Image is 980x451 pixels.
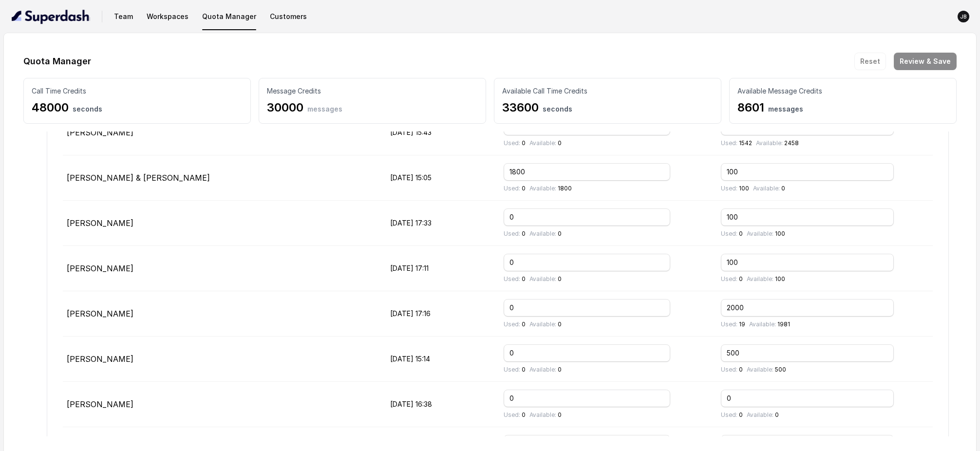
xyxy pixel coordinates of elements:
p: 1542 [721,139,752,147]
p: Available Call Time Credits [502,86,713,96]
span: messages [768,105,803,113]
span: Available: [529,139,556,147]
td: [DATE] 17:33 [382,201,496,246]
p: 0 [529,275,562,283]
p: 0 [529,230,562,238]
p: 0 [504,366,526,374]
button: Team [110,8,137,25]
span: Available: [747,366,773,373]
span: Used: [721,366,737,373]
p: 1981 [749,320,790,328]
p: 0 [504,139,526,147]
span: Used: [721,411,737,418]
button: Customers [266,8,311,25]
span: Available: [529,185,556,192]
p: 0 [529,320,562,328]
p: 100 [747,275,785,283]
span: Used: [504,139,520,147]
h1: Quota Manager [23,54,91,69]
p: 100 [721,185,749,192]
td: [DATE] 17:16 [382,291,496,337]
span: Used: [504,366,520,373]
button: Reset [854,53,886,70]
p: 2458 [756,139,799,147]
span: Used: [504,185,520,192]
span: Available: [747,411,773,418]
p: 48000 [32,100,243,115]
span: messages [307,105,342,113]
p: [PERSON_NAME] [67,263,375,274]
span: Available: [747,230,773,237]
p: 0 [753,185,785,192]
p: [PERSON_NAME] & [PERSON_NAME] [67,172,375,184]
span: Used: [504,320,520,328]
span: Used: [721,230,737,237]
button: Quota Manager [198,8,260,25]
td: [DATE] 15:14 [382,337,496,382]
td: [DATE] 15:43 [382,110,496,155]
p: 100 [747,230,785,238]
p: [PERSON_NAME] [67,127,375,138]
p: 0 [504,411,526,419]
span: Available: [753,185,780,192]
span: Available: [529,275,556,282]
span: Used: [721,139,737,147]
p: 1800 [529,185,572,192]
img: light.svg [12,9,90,24]
button: Workspaces [143,8,192,25]
p: 8601 [737,100,948,115]
p: 0 [721,411,743,419]
button: Review & Save [894,53,957,70]
span: Available: [529,366,556,373]
span: seconds [73,105,102,113]
p: [PERSON_NAME] [67,217,375,229]
p: 500 [747,366,786,374]
p: 0 [529,139,562,147]
p: 0 [721,275,743,283]
span: seconds [543,105,572,113]
p: 33600 [502,100,713,115]
p: 0 [721,366,743,374]
p: Available Message Credits [737,86,948,96]
p: 0 [504,275,526,283]
text: JB [960,14,967,20]
p: 0 [504,185,526,192]
span: Available: [747,275,773,282]
p: [PERSON_NAME] [67,398,375,410]
p: 0 [529,366,562,374]
td: [DATE] 15:05 [382,155,496,201]
p: 0 [529,411,562,419]
span: Used: [721,275,737,282]
p: [PERSON_NAME] [67,308,375,319]
p: 30000 [267,100,478,115]
p: 0 [504,230,526,238]
span: Available: [529,230,556,237]
span: Available: [749,320,776,328]
p: Call Time Credits [32,86,243,96]
td: [DATE] 17:11 [382,246,496,291]
p: Message Credits [267,86,478,96]
p: 0 [504,320,526,328]
p: 19 [721,320,745,328]
span: Used: [504,411,520,418]
span: Used: [721,320,737,328]
span: Used: [721,185,737,192]
td: [DATE] 16:38 [382,382,496,427]
p: [PERSON_NAME] [67,353,375,365]
span: Used: [504,275,520,282]
span: Available: [756,139,783,147]
p: 0 [747,411,779,419]
span: Available: [529,320,556,328]
span: Available: [529,411,556,418]
p: 0 [721,230,743,238]
span: Used: [504,230,520,237]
